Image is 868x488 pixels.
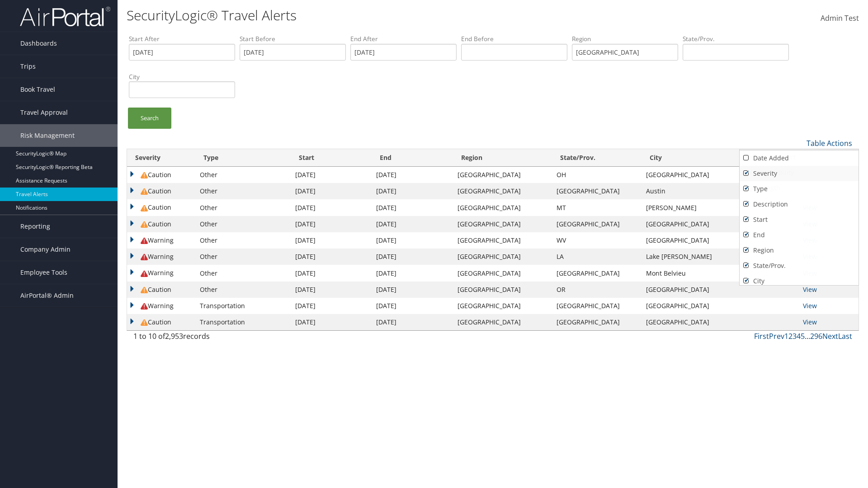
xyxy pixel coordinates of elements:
[20,261,67,284] span: Employee Tools
[740,273,859,289] a: City
[20,6,110,27] img: airportal-logo.png
[740,181,859,197] a: Type
[740,258,859,273] a: State/Prov.
[20,32,57,55] span: Dashboards
[740,150,859,165] a: Download Report
[20,284,74,307] span: AirPortal® Admin
[20,101,68,124] span: Travel Approval
[20,55,36,78] span: Trips
[20,238,71,261] span: Company Admin
[740,166,859,181] a: Severity
[740,212,859,227] a: Start
[20,78,55,101] span: Book Travel
[740,150,859,166] a: Date Added
[20,215,50,238] span: Reporting
[740,243,859,258] a: Region
[740,227,859,243] a: End
[740,197,859,212] a: Description
[20,124,75,147] span: Risk Management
